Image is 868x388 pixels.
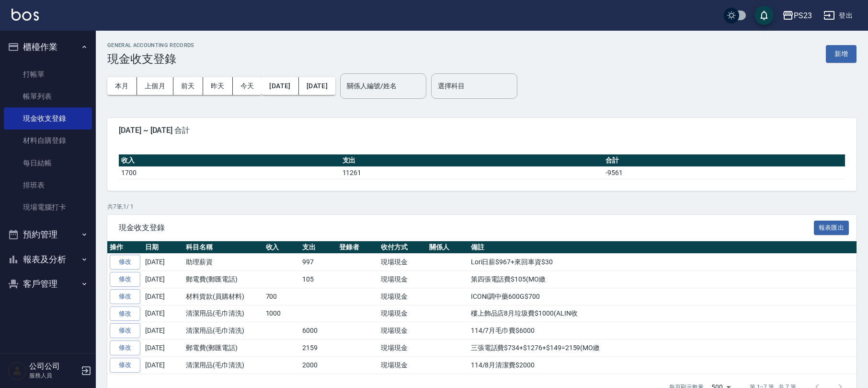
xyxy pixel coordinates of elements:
th: 科目名稱 [183,241,263,254]
td: 現場現金 [378,288,427,305]
button: 客戶管理 [4,271,92,296]
button: 報表匯出 [814,221,849,235]
button: [DATE] [299,77,335,95]
td: [DATE] [143,322,183,340]
td: 2000 [300,356,337,374]
span: 現金收支登錄 [119,223,814,233]
a: 報表匯出 [814,223,849,232]
a: 現金收支登錄 [4,107,92,129]
button: 登出 [820,7,857,24]
button: 櫃檯作業 [4,35,92,59]
td: 114/7月毛巾費$6000 [468,322,857,340]
a: 修改 [110,289,140,304]
th: 關係人 [427,241,468,254]
td: 現場現金 [378,322,427,340]
td: ICONI調中藥600G$700 [468,288,857,305]
td: [DATE] [143,271,183,288]
td: 現場現金 [378,305,427,322]
th: 收入 [263,241,300,254]
td: [DATE] [143,288,183,305]
td: 現場現金 [378,271,427,288]
th: 合計 [603,154,845,167]
a: 帳單列表 [4,85,92,107]
td: 6000 [300,322,337,340]
a: 修改 [110,358,140,373]
td: [DATE] [143,254,183,271]
td: 清潔用品(毛巾清洗) [183,305,263,322]
td: Lori日薪$967+來回車資$30 [468,254,857,271]
td: 三張電話費$734+$1276+$149=2159(MO繳 [468,340,857,357]
td: 11261 [340,166,603,179]
td: 郵電費(郵匯電話) [183,340,263,357]
td: [DATE] [143,340,183,357]
h2: GENERAL ACCOUNTING RECORDS [107,42,194,48]
td: 清潔用品(毛巾清洗) [183,356,263,374]
td: 114/8月清潔費$2000 [468,356,857,374]
a: 現場電腦打卡 [4,196,92,218]
a: 每日結帳 [4,152,92,174]
td: 清潔用品(毛巾清洗) [183,322,263,340]
td: 現場現金 [378,356,427,374]
h5: 公司公司 [29,362,78,371]
a: 打帳單 [4,63,92,85]
img: Logo [11,9,39,21]
a: 修改 [110,255,140,270]
td: 郵電費(郵匯電話) [183,271,263,288]
img: Person [8,361,27,380]
td: 樓上飾品店8月垃圾費$1000(ALIN收 [468,305,857,322]
th: 操作 [107,241,143,254]
a: 修改 [110,341,140,355]
a: 修改 [110,306,140,321]
th: 收付方式 [378,241,427,254]
td: 700 [263,288,300,305]
th: 登錄者 [337,241,378,254]
a: 新增 [826,49,857,58]
a: 修改 [110,272,140,287]
td: 1700 [119,166,340,179]
th: 支出 [300,241,337,254]
p: 共 7 筆, 1 / 1 [107,202,857,211]
td: 1000 [263,305,300,322]
div: PS23 [794,10,812,22]
p: 服務人員 [29,371,78,380]
td: 現場現金 [378,254,427,271]
button: 報表及分析 [4,247,92,272]
td: 現場現金 [378,340,427,357]
th: 收入 [119,154,340,167]
button: PS23 [778,6,816,25]
span: [DATE] ~ [DATE] 合計 [119,126,845,135]
button: 新增 [826,45,857,63]
button: 昨天 [203,77,233,95]
td: 2159 [300,340,337,357]
a: 排班表 [4,174,92,196]
button: 本月 [107,77,137,95]
td: 第四張電話費$105(MO繳 [468,271,857,288]
th: 日期 [143,241,183,254]
button: 前天 [173,77,203,95]
button: 預約管理 [4,222,92,247]
td: [DATE] [143,305,183,322]
button: 今天 [233,77,262,95]
td: 105 [300,271,337,288]
a: 材料自購登錄 [4,129,92,152]
td: [DATE] [143,356,183,374]
a: 修改 [110,323,140,338]
h3: 現金收支登錄 [107,52,194,66]
th: 備註 [468,241,857,254]
th: 支出 [340,154,603,167]
td: 材料貨款(員購材料) [183,288,263,305]
td: 997 [300,254,337,271]
button: 上個月 [137,77,173,95]
button: [DATE] [262,77,298,95]
td: 助理薪資 [183,254,263,271]
td: -9561 [603,166,845,179]
button: save [754,6,774,25]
